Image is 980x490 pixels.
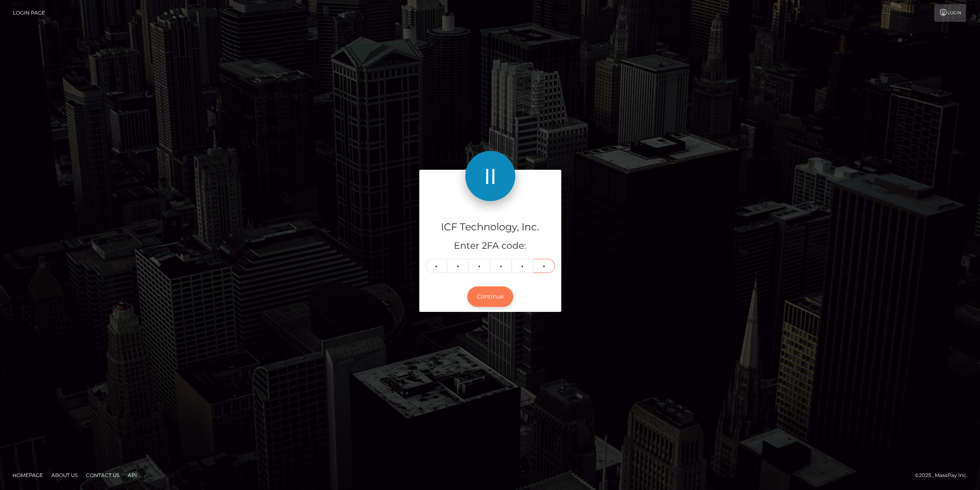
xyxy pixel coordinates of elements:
a: Contact Us [83,469,123,482]
a: About Us [48,469,81,482]
h4: ICF Technology, Inc. [425,220,555,235]
a: Login [934,4,966,22]
a: API [124,469,140,482]
h5: Enter 2FA code: [425,240,555,253]
img: ICF Technology, Inc. [465,151,515,201]
a: Homepage [9,469,46,482]
button: Continue [467,286,513,307]
div: © 2025 , MassPay Inc. [915,471,974,480]
a: Login Page [13,4,45,22]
